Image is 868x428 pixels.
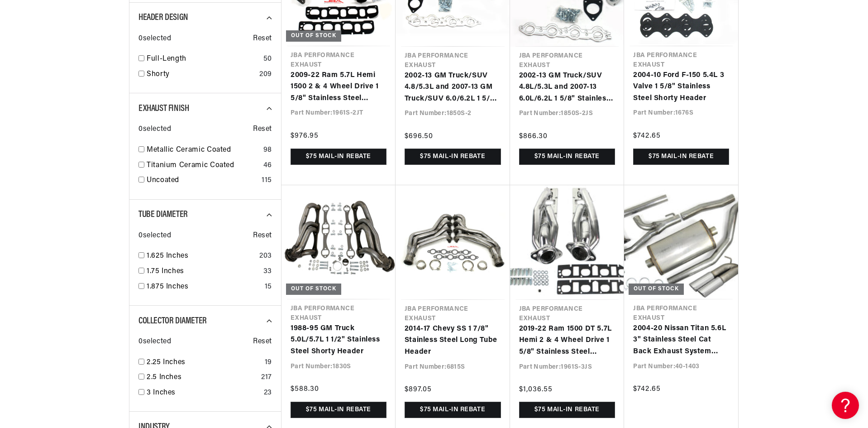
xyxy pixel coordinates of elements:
[138,124,171,135] span: 0 selected
[291,323,386,358] a: 1988-95 GM Truck 5.0L/5.7L 1 1/2" Stainless Steel Shorty Header
[138,230,171,242] span: 0 selected
[263,160,272,172] div: 46
[147,53,260,65] a: Full-Length
[147,266,260,278] a: 1.75 Inches
[138,13,188,22] span: Header Design
[138,33,171,45] span: 0 selected
[519,70,615,105] a: 2002-13 GM Truck/SUV 4.8L/5.3L and 2007-13 6.0L/6.2L 1 5/8" Stainless Steel Shorty Header with Me...
[263,144,272,156] div: 98
[633,323,729,358] a: 2004-20 Nissan Titan 5.6L 3" Stainless Steel Cat Back Exhaust System with Dual 3 1/2" Tips Side R...
[263,53,272,65] div: 50
[261,372,272,384] div: 217
[253,230,272,242] span: Reset
[147,144,260,156] a: Metallic Ceramic Coated
[263,266,272,278] div: 33
[633,70,729,105] a: 2004-10 Ford F-150 5.4L 3 Valve 1 5/8" Stainless Steel Shorty Header
[147,160,260,172] a: Titanium Ceramic Coated
[259,250,272,262] div: 203
[147,387,260,399] a: 3 Inches
[138,210,188,219] span: Tube Diameter
[147,69,256,81] a: Shorty
[147,175,258,187] a: Uncoated
[291,70,386,105] a: 2009-22 Ram 5.7L Hemi 1500 2 & 4 Wheel Drive 1 5/8" Stainless Steel Shorty Header with Titanium C...
[259,69,272,81] div: 209
[265,281,272,293] div: 15
[138,104,189,113] span: Exhaust Finish
[138,336,171,348] span: 0 selected
[405,70,501,105] a: 2002-13 GM Truck/SUV 4.8/5.3L and 2007-13 GM Truck/SUV 6.0/6.2L 1 5/8" Stainless Steel Shorty Header
[147,357,261,369] a: 2.25 Inches
[405,323,501,358] a: 2014-17 Chevy SS 1 7/8" Stainless Steel Long Tube Header
[253,336,272,348] span: Reset
[147,250,256,262] a: 1.625 Inches
[253,33,272,45] span: Reset
[147,372,258,384] a: 2.5 Inches
[147,281,261,293] a: 1.875 Inches
[519,323,615,358] a: 2019-22 Ram 1500 DT 5.7L Hemi 2 & 4 Wheel Drive 1 5/8" Stainless Steel Shorty Header with Metalli...
[264,387,272,399] div: 23
[262,175,272,187] div: 115
[253,124,272,135] span: Reset
[265,357,272,369] div: 19
[138,317,207,326] span: Collector Diameter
